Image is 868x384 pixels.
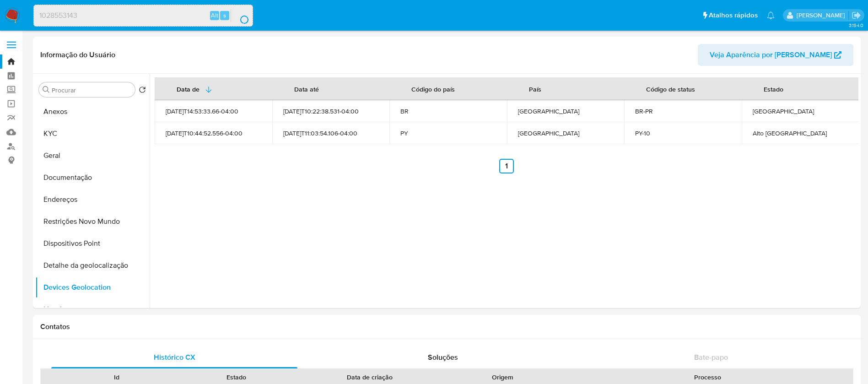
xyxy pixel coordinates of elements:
div: [DATE]T10:44:52.556-04:00 [166,129,261,137]
button: Veja Aparência por [PERSON_NAME] [698,44,853,66]
span: Alt [211,11,218,20]
div: [GEOGRAPHIC_DATA] [518,129,614,137]
span: Histórico CX [154,352,195,362]
button: Procurar [43,86,50,93]
button: Anexos [35,101,150,123]
button: Endereços [35,189,150,211]
div: Data de criação [303,373,437,382]
span: s [223,11,226,20]
div: Id [63,373,170,382]
div: [GEOGRAPHIC_DATA] [518,107,614,115]
button: Documentação [35,167,150,189]
button: Data de [166,78,223,100]
input: Pesquise usuários ou casos... [34,10,253,22]
div: [GEOGRAPHIC_DATA] [753,107,848,115]
div: Estado [753,78,794,100]
button: Restrições Novo Mundo [35,211,150,233]
div: [DATE]T14:53:33.66-04:00 [166,107,261,115]
button: Dispositivos Point [35,233,150,254]
div: [DATE]T11:03:54.106-04:00 [283,129,379,137]
button: KYC [35,123,150,145]
div: PY-10 [635,129,731,137]
div: Estado [183,373,290,382]
div: BR [400,107,496,115]
button: Lista Interna [35,298,150,320]
button: search-icon [231,9,249,22]
h1: Informação do Usuário [40,50,115,59]
a: Ir a la página 1 [499,159,514,173]
p: weverton.gomes@mercadopago.com.br [797,11,848,20]
div: Código do país [400,78,466,100]
span: Veja Aparência por [PERSON_NAME] [710,44,832,66]
div: [DATE]T10:22:38.531-04:00 [283,107,379,115]
div: Processo [569,373,846,382]
span: Soluções [428,352,458,362]
div: País [518,78,552,100]
div: Código de status [635,78,706,100]
span: Bate-papo [694,352,728,362]
div: Origem [449,373,556,382]
nav: Paginación [155,159,858,173]
button: Geral [35,145,150,167]
button: Detalhe da geolocalização [35,254,150,276]
div: Data até [283,78,330,100]
div: BR-PR [635,107,731,115]
div: Alto [GEOGRAPHIC_DATA] [753,129,848,137]
h1: Contatos [40,322,853,331]
div: PY [400,129,496,137]
a: Notificações [767,11,775,19]
button: Devices Geolocation [35,276,150,298]
span: Atalhos rápidos [709,11,758,20]
input: Procurar [52,86,131,94]
a: Sair [852,11,861,20]
button: Retornar ao pedido padrão [139,86,146,96]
